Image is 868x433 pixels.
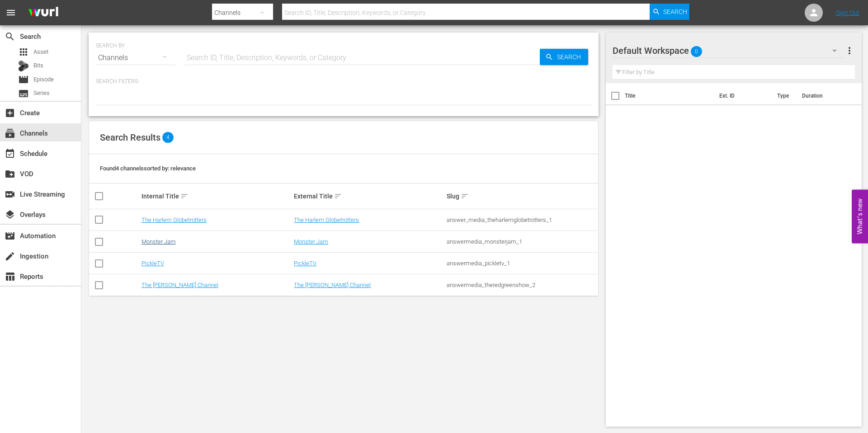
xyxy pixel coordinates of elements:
span: Series [33,89,50,98]
span: Search [553,49,588,65]
th: Ext. ID [714,83,772,108]
span: Episode [33,75,54,84]
span: Live Streaming [5,189,15,200]
span: Schedule [5,148,15,159]
span: Found 4 channels sorted by: relevance [100,165,196,172]
span: Create [5,108,15,118]
p: Search Filters: [96,78,591,85]
a: The Harlem Globetrotters [142,216,207,223]
div: Channels [96,45,175,71]
a: Sign Out [836,9,859,16]
span: Automation [5,231,15,241]
img: ans4CAIJ8jUAAAAAAAAAAAAAAAAAAAAAAAAgQb4GAAAAAAAAAAAAAAAAAAAAAAAAJMjXAAAAAAAAAAAAAAAAAAAAAAAAgAT5G... [22,2,65,24]
button: Search [540,49,588,65]
div: Internal Title [142,191,292,202]
span: Episode [18,74,29,85]
span: Channels [5,128,15,139]
span: 0 [691,42,702,61]
a: Monster Jam [294,238,328,245]
button: more_vert [844,40,855,61]
a: The Harlem Globetrotters [294,216,359,223]
a: The [PERSON_NAME] Channel [294,282,371,288]
div: answer_media_theharlemglobetrotters_1 [447,216,597,223]
div: answermedia_monsterjam_1 [447,238,597,245]
div: answermedia_pickletv_1 [447,260,597,267]
span: sort [180,192,189,200]
a: The [PERSON_NAME] Channel [142,282,218,288]
a: Monster Jam [142,238,176,245]
span: sort [461,192,469,200]
span: Search [663,4,687,20]
span: Reports [5,271,15,282]
span: Asset [33,47,48,56]
div: External Title [294,191,444,202]
a: PickleTV [142,260,164,267]
button: Open Feedback Widget [852,190,868,244]
a: PickleTV [294,260,316,267]
span: VOD [5,169,15,179]
span: Bits [33,61,43,70]
span: menu [5,7,16,18]
span: Overlays [5,209,15,220]
span: Series [18,88,29,99]
span: Search [5,31,15,42]
span: Asset [18,47,29,57]
div: Slug [447,191,597,202]
button: Search [650,4,689,20]
th: Duration [797,83,851,108]
div: Bits [18,61,29,71]
span: 4 [162,132,174,143]
th: Title [625,83,714,108]
span: Search Results [100,132,160,143]
span: sort [334,192,342,200]
span: more_vert [844,45,855,56]
th: Type [772,83,797,108]
div: answermedia_theredgreenshow_2 [447,282,597,288]
span: Ingestion [5,251,15,262]
div: Default Workspace [613,38,845,63]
